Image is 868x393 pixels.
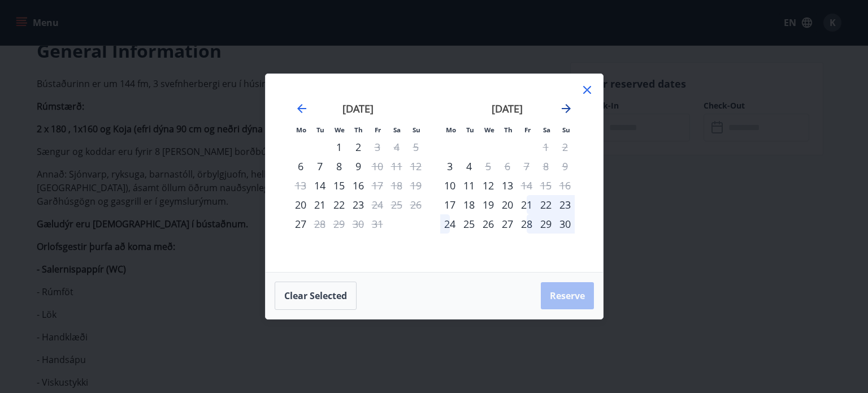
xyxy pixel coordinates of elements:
td: Not available. Sunday, November 9, 2025 [555,157,575,176]
small: Fr [524,126,531,134]
small: Tu [316,126,324,134]
small: We [484,126,494,134]
div: 18 [459,195,479,214]
td: Choose Tuesday, October 14, 2025 as your check-in date. It’s available. [310,176,329,195]
td: Not available. Saturday, October 18, 2025 [387,176,406,195]
div: 19 [479,195,498,214]
small: Th [354,126,363,134]
div: Only check out available [368,137,387,157]
td: Not available. Wednesday, October 29, 2025 [329,214,349,234]
td: Choose Thursday, October 2, 2025 as your check-in date. It’s available. [349,137,368,157]
td: Choose Monday, November 17, 2025 as your check-in date. It’s available. [440,195,459,214]
div: 27 [498,214,517,234]
strong: [DATE] [342,102,374,115]
div: 13 [498,176,517,195]
div: 26 [479,214,498,234]
div: Only check out available [479,157,498,176]
td: Choose Wednesday, November 12, 2025 as your check-in date. It’s available. [479,176,498,195]
div: 8 [329,157,349,176]
td: Not available. Thursday, November 6, 2025 [498,157,517,176]
td: Not available. Sunday, October 5, 2025 [406,137,426,157]
div: 23 [349,195,368,214]
td: Not available. Friday, October 17, 2025 [368,176,387,195]
div: Only check out available [368,195,387,214]
td: Choose Saturday, November 29, 2025 as your check-in date. It’s available. [536,214,555,234]
div: 24 [440,214,459,234]
div: Only check in available [440,157,459,176]
td: Not available. Wednesday, November 5, 2025 [479,157,498,176]
td: Choose Wednesday, November 19, 2025 as your check-in date. It’s available. [479,195,498,214]
small: We [335,126,345,134]
td: Not available. Friday, October 3, 2025 [368,137,387,157]
div: 7 [310,157,329,176]
td: Choose Monday, October 20, 2025 as your check-in date. It’s available. [291,195,310,214]
div: Only check in available [291,195,310,214]
td: Not available. Friday, October 31, 2025 [368,214,387,234]
td: Choose Wednesday, October 22, 2025 as your check-in date. It’s available. [329,195,349,214]
div: Move backward to switch to the previous month. [295,102,309,115]
div: Only check out available [368,157,387,176]
div: 23 [555,195,575,214]
div: 21 [310,195,329,214]
td: Not available. Friday, November 7, 2025 [517,157,536,176]
div: Only check in available [440,176,459,195]
td: Choose Monday, October 6, 2025 as your check-in date. It’s available. [291,157,310,176]
div: 25 [459,214,479,234]
strong: [DATE] [492,102,523,115]
td: Choose Wednesday, October 15, 2025 as your check-in date. It’s available. [329,176,349,195]
div: Only check out available [517,176,536,195]
td: Not available. Saturday, November 8, 2025 [536,157,555,176]
div: Only check out available [368,176,387,195]
td: Choose Sunday, November 23, 2025 as your check-in date. It’s available. [555,195,575,214]
td: Choose Sunday, November 30, 2025 as your check-in date. It’s available. [555,214,575,234]
div: 9 [349,157,368,176]
td: Not available. Friday, October 10, 2025 [368,157,387,176]
td: Choose Tuesday, October 21, 2025 as your check-in date. It’s available. [310,195,329,214]
td: Choose Tuesday, November 4, 2025 as your check-in date. It’s available. [459,157,479,176]
div: 21 [517,195,536,214]
td: Not available. Tuesday, October 28, 2025 [310,214,329,234]
td: Not available. Saturday, November 1, 2025 [536,137,555,157]
div: Only check out available [310,214,329,234]
td: Choose Monday, November 24, 2025 as your check-in date. It’s available. [440,214,459,234]
small: Th [504,126,513,134]
td: Not available. Sunday, November 2, 2025 [555,137,575,157]
td: Choose Wednesday, November 26, 2025 as your check-in date. It’s available. [479,214,498,234]
td: Choose Tuesday, November 11, 2025 as your check-in date. It’s available. [459,176,479,195]
div: 28 [517,214,536,234]
td: Choose Monday, November 3, 2025 as your check-in date. It’s available. [440,157,459,176]
small: Sa [393,126,401,134]
div: 2 [349,137,368,157]
td: Choose Thursday, November 20, 2025 as your check-in date. It’s available. [498,195,517,214]
div: Only check in available [440,195,459,214]
td: Choose Wednesday, October 1, 2025 as your check-in date. It’s available. [329,137,349,157]
small: Mo [296,126,306,134]
td: Not available. Friday, November 14, 2025 [517,176,536,195]
div: 12 [479,176,498,195]
td: Not available. Saturday, October 25, 2025 [387,195,406,214]
td: Not available. Sunday, October 26, 2025 [406,195,426,214]
td: Choose Thursday, October 16, 2025 as your check-in date. It’s available. [349,176,368,195]
div: 22 [329,195,349,214]
div: Only check in available [310,176,329,195]
small: Fr [375,126,381,134]
td: Choose Thursday, October 9, 2025 as your check-in date. It’s available. [349,157,368,176]
button: Clear selected [275,282,357,310]
td: Not available. Friday, October 24, 2025 [368,195,387,214]
div: 16 [349,176,368,195]
div: 1 [329,137,349,157]
td: Not available. Sunday, October 19, 2025 [406,176,426,195]
div: 4 [459,157,479,176]
small: Sa [543,126,550,134]
td: Choose Tuesday, November 18, 2025 as your check-in date. It’s available. [459,195,479,214]
td: Not available. Saturday, November 15, 2025 [536,176,555,195]
td: Choose Friday, November 21, 2025 as your check-in date. It’s available. [517,195,536,214]
td: Choose Saturday, November 22, 2025 as your check-in date. It’s available. [536,195,555,214]
td: Not available. Saturday, October 11, 2025 [387,157,406,176]
td: Choose Thursday, October 23, 2025 as your check-in date. It’s available. [349,195,368,214]
td: Choose Thursday, November 13, 2025 as your check-in date. It’s available. [498,176,517,195]
td: Choose Friday, November 28, 2025 as your check-in date. It’s available. [517,214,536,234]
div: 15 [329,176,349,195]
div: 20 [498,195,517,214]
div: 29 [536,214,555,234]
